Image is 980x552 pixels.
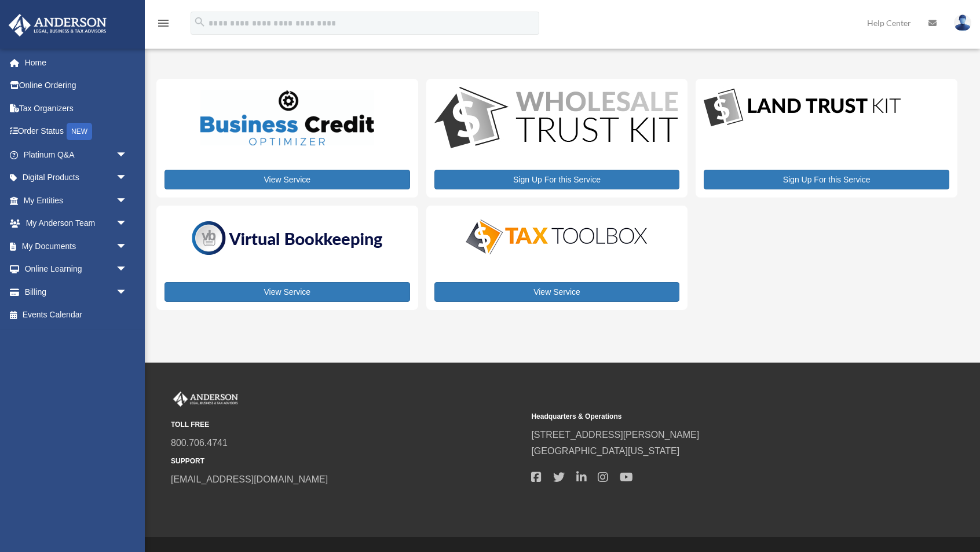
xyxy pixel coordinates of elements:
[116,143,139,167] span: arrow_drop_down
[704,170,949,189] a: Sign Up For this Service
[171,474,328,484] a: [EMAIL_ADDRESS][DOMAIN_NAME]
[8,258,145,281] a: Online Learningarrow_drop_down
[8,189,145,212] a: My Entitiesarrow_drop_down
[8,235,145,258] a: My Documentsarrow_drop_down
[8,304,145,327] a: Events Calendar
[67,123,92,140] div: NEW
[116,235,139,258] span: arrow_drop_down
[116,280,139,304] span: arrow_drop_down
[434,170,680,189] a: Sign Up For this Service
[8,280,145,304] a: Billingarrow_drop_down
[8,166,139,189] a: Digital Productsarrow_drop_down
[171,419,523,431] small: TOLL FREE
[8,97,145,120] a: Tax Organizers
[5,14,110,36] img: Anderson Advisors Platinum Portal
[156,20,170,30] a: menu
[171,438,228,448] a: 800.706.4741
[8,143,145,166] a: Platinum Q&Aarrow_drop_down
[116,189,139,213] span: arrow_drop_down
[954,14,971,31] img: User Pic
[434,282,680,302] a: View Service
[531,430,699,440] a: [STREET_ADDRESS][PERSON_NAME]
[531,411,883,423] small: Headquarters & Operations
[116,258,139,282] span: arrow_drop_down
[116,212,139,236] span: arrow_drop_down
[193,16,206,28] i: search
[171,392,240,407] img: Anderson Advisors Platinum Portal
[8,51,145,74] a: Home
[164,170,410,189] a: View Service
[8,74,145,97] a: Online Ordering
[8,212,145,235] a: My Anderson Teamarrow_drop_down
[434,87,678,151] img: WS-Trust-Kit-lgo-1.jpg
[164,282,410,302] a: View Service
[531,446,679,456] a: [GEOGRAPHIC_DATA][US_STATE]
[704,87,901,129] img: LandTrust_lgo-1.jpg
[116,166,139,190] span: arrow_drop_down
[8,120,145,144] a: Order StatusNEW
[171,455,523,467] small: SUPPORT
[156,16,170,30] i: menu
